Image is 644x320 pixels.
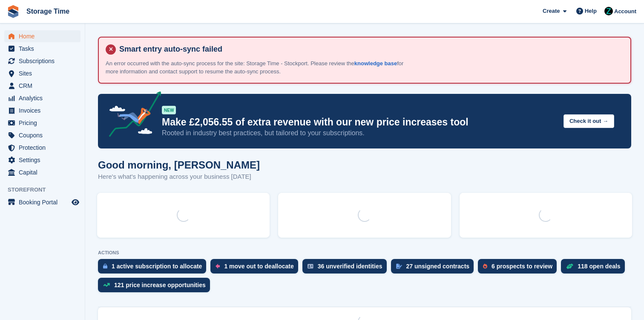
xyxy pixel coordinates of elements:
a: 27 unsigned contracts [391,259,478,278]
a: Storage Time [23,4,73,18]
span: Analytics [19,92,70,104]
a: menu [4,105,80,116]
span: Help [585,7,597,15]
div: 121 price increase opportunities [114,282,206,288]
h4: Smart entry auto-sync failed [116,44,624,54]
span: Booking Portal [19,196,70,208]
span: Home [19,30,70,42]
span: Subscriptions [19,55,70,67]
a: 1 move out to deallocate [210,259,302,278]
a: menu [4,196,80,208]
span: Settings [19,154,70,166]
p: Here's what's happening across your business [DATE] [98,172,260,182]
p: Make £2,056.55 of extra revenue with our new price increases tool [162,116,557,128]
a: menu [4,55,80,67]
p: Rooted in industry best practices, but tailored to your subscriptions. [162,128,557,138]
a: 121 price increase opportunities [98,278,214,297]
a: menu [4,30,80,42]
a: 1 active subscription to allocate [98,259,210,278]
span: Create [543,7,560,15]
a: knowledge base [354,60,397,67]
div: NEW [162,106,176,114]
span: Invoices [19,105,70,116]
a: menu [4,117,80,129]
a: menu [4,129,80,141]
span: Coupons [19,129,70,141]
span: Protection [19,142,70,154]
p: An error occurred with the auto-sync process for the site: Storage Time - Stockport. Please revie... [106,59,404,76]
img: verify_identity-adf6edd0f0f0b5bbfe63781bf79b02c33cf7c696d77639b501bdc392416b5a36.svg [308,264,313,269]
a: menu [4,67,80,79]
img: active_subscription_to_allocate_icon-d502201f5373d7db506a760aba3b589e785aa758c864c3986d89f69b8ff3... [103,263,107,269]
div: 27 unsigned contracts [406,263,470,270]
a: menu [4,166,80,178]
span: Storefront [8,186,85,194]
p: ACTIONS [98,250,631,256]
img: move_outs_to_deallocate_icon-f764333ba52eb49d3ac5e1228854f67142a1ed5810a6f6cc68b1a99e826820c5.svg [216,264,220,269]
img: stora-icon-8386f47178a22dfd0bd8f6a31ec36ba5ce8667c1dd55bd0f319d3a0aa187defe.svg [7,5,20,18]
a: menu [4,154,80,166]
span: Account [614,7,636,16]
h1: Good morning, [PERSON_NAME] [98,159,260,171]
span: Tasks [19,43,70,55]
a: 118 open deals [561,259,629,278]
div: 118 open deals [578,263,620,270]
span: Pricing [19,117,70,129]
a: 36 unverified identities [302,259,391,278]
a: menu [4,80,80,92]
a: 6 prospects to review [478,259,561,278]
a: menu [4,92,80,104]
img: Zain Sarwar [604,7,613,15]
img: deal-1b604bf984904fb50ccaf53a9ad4b4a5d6e5aea283cecdc64d6e3604feb123c2.svg [566,263,573,269]
img: price_increase_opportunities-93ffe204e8149a01c8c9dc8f82e8f89637d9d84a8eef4429ea346261dce0b2c0.svg [103,283,110,287]
div: 1 move out to deallocate [224,263,293,270]
img: price-adjustments-announcement-icon-8257ccfd72463d97f412b2fc003d46551f7dbcb40ab6d574587a9cd5c0d94... [102,91,161,140]
span: Capital [19,166,70,178]
div: 36 unverified identities [318,263,382,270]
span: Sites [19,67,70,79]
img: prospect-51fa495bee0391a8d652442698ab0144808aea92771e9ea1ae160a38d050c398.svg [483,264,487,269]
a: menu [4,142,80,154]
button: Check it out → [563,114,614,128]
div: 1 active subscription to allocate [112,263,202,270]
a: menu [4,43,80,55]
div: 6 prospects to review [492,263,552,270]
a: Preview store [70,197,80,207]
span: CRM [19,80,70,92]
img: contract_signature_icon-13c848040528278c33f63329250d36e43548de30e8caae1d1a13099fd9432cc5.svg [396,264,402,269]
